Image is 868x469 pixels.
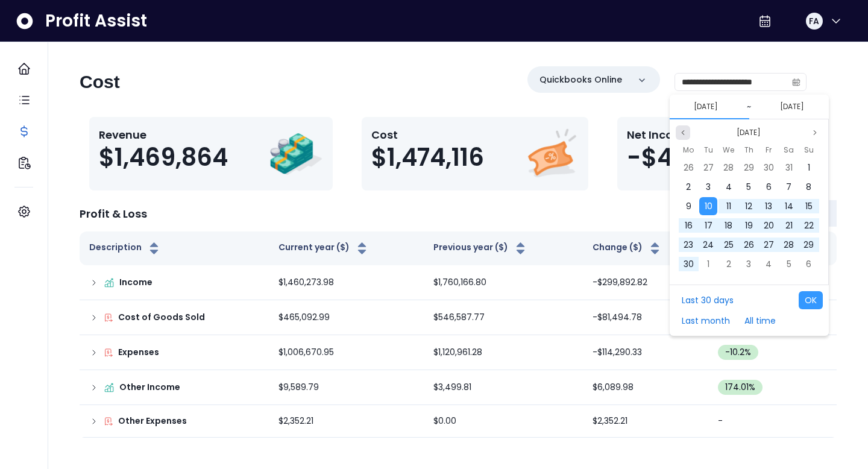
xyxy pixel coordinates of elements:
div: 06 Oct 2024 [799,254,819,274]
div: Sunday [799,142,819,158]
span: 24 [703,239,714,251]
img: Revenue [269,127,323,181]
span: 28 [723,162,734,174]
div: 26 Sep 2024 [738,235,758,254]
div: 07 Sep 2024 [779,177,799,197]
span: 10 [705,200,712,212]
span: 29 [804,239,814,251]
td: -$81,494.78 [583,300,708,335]
span: Profit Assist [45,10,147,32]
span: 1 [707,258,709,270]
span: 17 [705,219,712,231]
div: 01 Oct 2024 [699,254,719,274]
td: -$114,290.33 [583,335,708,370]
span: 2 [726,258,731,270]
p: Profit & Loss [80,206,147,222]
td: $9,589.79 [269,370,424,405]
span: 3 [746,258,751,270]
div: Saturday [779,142,799,158]
button: Current year ($) [278,241,370,256]
div: 19 Sep 2024 [738,216,758,235]
td: $546,587.77 [424,300,583,335]
div: 17 Sep 2024 [699,216,719,235]
button: Last 30 days [676,291,740,309]
span: 28 [784,239,794,251]
div: 16 Sep 2024 [679,216,699,235]
td: $1,760,166.80 [424,265,583,300]
span: Th [744,143,753,157]
div: 27 Aug 2024 [699,158,719,177]
div: 11 Sep 2024 [719,197,738,216]
div: Thursday [738,142,758,158]
div: 30 Sep 2024 [679,254,699,274]
span: 16 [685,219,693,231]
svg: page previous [679,129,687,136]
div: 31 Aug 2024 [779,158,799,177]
h2: Cost [80,71,120,93]
div: 23 Sep 2024 [679,235,699,254]
p: Cost of Goods Sold [118,311,205,324]
svg: calendar [792,78,800,86]
div: Wednesday [719,142,738,158]
p: Other Income [119,381,180,394]
div: 14 Sep 2024 [779,197,799,216]
div: 29 Sep 2024 [799,235,819,254]
span: 22 [804,219,814,231]
span: We [723,143,734,157]
span: 31 [785,162,793,174]
span: Tu [704,143,713,157]
span: -10.2 % [725,346,751,359]
span: 29 [744,162,754,174]
div: 02 Sep 2024 [679,177,699,197]
td: -$299,892.82 [583,265,708,300]
span: FA [809,15,819,27]
span: 7 [786,181,791,193]
span: 21 [785,219,793,231]
div: 21 Sep 2024 [779,216,799,235]
button: Previous year ($) [433,241,528,256]
div: 29 Aug 2024 [738,158,758,177]
div: 13 Sep 2024 [759,197,779,216]
span: Fr [766,143,772,157]
span: 15 [805,200,813,212]
span: 27 [764,239,774,251]
span: 25 [724,239,734,251]
button: Previous month [676,125,690,140]
span: 4 [766,258,772,270]
td: $1,460,273.98 [269,265,424,300]
td: $1,120,961.28 [424,335,583,370]
div: 26 Aug 2024 [679,158,699,177]
button: Select end date [775,99,809,114]
div: 28 Aug 2024 [719,158,738,177]
div: 06 Sep 2024 [759,177,779,197]
span: $1,474,116 [371,143,484,172]
div: 25 Sep 2024 [719,235,738,254]
td: $2,352.21 [583,405,708,438]
span: 5 [746,181,751,193]
div: 08 Sep 2024 [799,177,819,197]
div: 09 Sep 2024 [679,197,699,216]
button: Select month [732,125,766,140]
span: Su [804,143,814,157]
span: 174.01 % [725,381,755,394]
td: $3,499.81 [424,370,583,405]
div: 22 Sep 2024 [799,216,819,235]
span: $1,469,864 [99,143,228,172]
span: 11 [726,200,731,212]
div: Sep 2024 [679,142,819,274]
td: - [708,405,837,438]
span: 9 [686,200,691,212]
span: 2 [686,181,691,193]
div: 28 Sep 2024 [779,235,799,254]
span: 26 [744,239,754,251]
button: OK [799,291,823,309]
div: 30 Aug 2024 [759,158,779,177]
span: 3 [706,181,711,193]
p: Income [119,276,153,289]
span: Sa [784,143,794,157]
div: 04 Oct 2024 [759,254,779,274]
p: Cost [371,127,484,143]
div: 04 Sep 2024 [719,177,738,197]
span: 18 [725,219,732,231]
td: $2,352.21 [269,405,424,438]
